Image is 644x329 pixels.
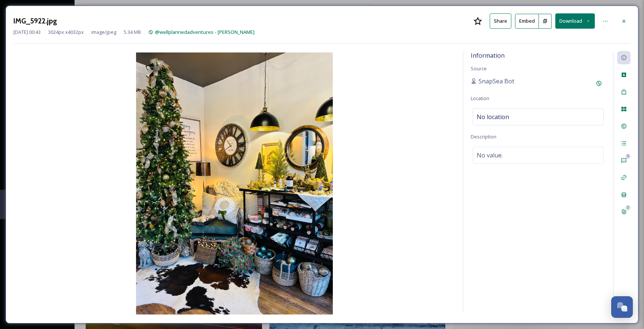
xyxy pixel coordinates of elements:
div: 0 [625,154,631,159]
span: @wellplannedadventures - [PERSON_NAME] [155,29,255,35]
div: 0 [625,205,631,210]
button: Embed [515,14,539,29]
h3: IMG_5922.jpg [13,16,57,26]
span: No value. [477,151,503,160]
span: [DATE] 00:43 [13,29,41,36]
button: Open Chat [611,296,633,318]
span: 3024 px x 4032 px [48,29,84,36]
span: No location [477,112,509,121]
button: Share [490,13,511,29]
span: Description [471,133,496,140]
span: image/jpeg [91,29,116,36]
span: SnapSea Bot [479,77,514,86]
button: Download [555,13,595,29]
span: Information [471,51,505,60]
span: 5.34 MB [124,29,141,36]
img: local-6725-IMG_5922.jpg.jpg [13,52,455,314]
span: Location [471,95,489,102]
span: Source [471,65,487,72]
